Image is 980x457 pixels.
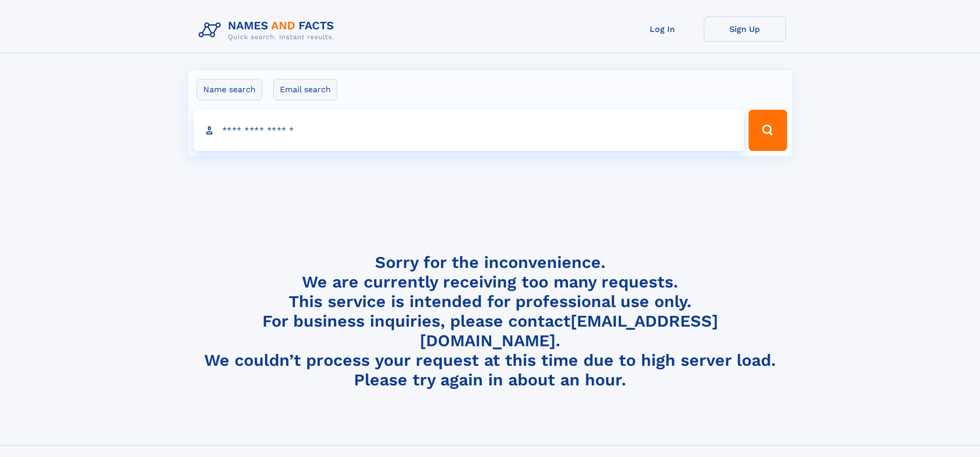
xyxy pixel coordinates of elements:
[193,110,744,151] input: search input
[420,311,718,350] a: [EMAIL_ADDRESS][DOMAIN_NAME]
[704,16,786,42] a: Sign Up
[194,252,786,390] h4: Sorry for the inconvenience. We are currently receiving too many requests. This service is intend...
[621,16,704,42] a: Log In
[197,79,262,100] label: Name search
[194,16,343,44] img: Logo Names and Facts
[749,110,787,151] button: Search Button
[273,79,337,100] label: Email search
